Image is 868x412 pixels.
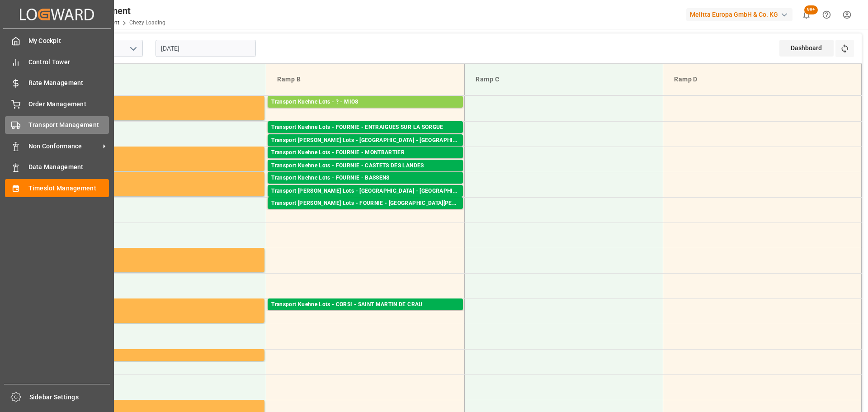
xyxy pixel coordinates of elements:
[686,6,796,23] button: Melitta Europa GmbH & Co. KG
[73,300,261,309] div: Occupied
[73,402,261,411] div: Occupied
[686,8,793,21] div: Melitta Europa GmbH & Co. KG
[73,250,261,259] div: Occupied
[271,174,459,183] div: Transport Kuehne Lots - FOURNIE - BASSENS
[29,393,110,402] span: Sidebar Settings
[73,98,261,107] div: Occupied
[271,132,459,140] div: Pallets: 2,TU: 337,City: [GEOGRAPHIC_DATA],Arrival: [DATE] 00:00:00
[271,208,459,216] div: Pallets: ,TU: 25,City: [GEOGRAPHIC_DATA][PERSON_NAME],Arrival: [DATE] 00:00:00
[271,300,459,309] div: Transport Kuehne Lots - CORSI - SAINT MARTIN DE CRAU
[28,162,109,172] span: Data Management
[5,116,109,134] a: Transport Management
[271,170,459,178] div: Pallets: 4,TU: ,City: CASTETS DES [PERSON_NAME],Arrival: [DATE] 00:00:00
[274,71,457,88] div: Ramp B
[73,174,261,183] div: Occupied
[670,71,854,88] div: Ramp D
[271,161,459,170] div: Transport Kuehne Lots - FOURNIE - CASTETS DES LANDES
[28,57,109,67] span: Control Tower
[126,42,140,56] button: open menu
[271,98,459,107] div: Transport Kuehne Lots - ? - MIOS
[804,5,818,14] span: 99+
[271,136,459,145] div: Transport [PERSON_NAME] Lots - [GEOGRAPHIC_DATA] - [GEOGRAPHIC_DATA]
[5,95,109,113] a: Order Management
[75,71,259,88] div: Ramp A
[5,179,109,197] a: Timeslot Management
[271,187,459,196] div: Transport [PERSON_NAME] Lots - [GEOGRAPHIC_DATA] - [GEOGRAPHIC_DATA]
[271,145,459,153] div: Pallets: ,TU: 195,City: [GEOGRAPHIC_DATA],Arrival: [DATE] 00:00:00
[5,32,109,50] a: My Cockpit
[5,53,109,71] a: Control Tower
[271,309,459,317] div: Pallets: ,TU: 39,City: [GEOGRAPHIC_DATA][PERSON_NAME],Arrival: [DATE] 00:00:00
[28,78,109,88] span: Rate Management
[28,184,109,193] span: Timeslot Management
[271,199,459,208] div: Transport [PERSON_NAME] Lots - FOURNIE - [GEOGRAPHIC_DATA][PERSON_NAME]
[73,148,261,157] div: Occupied
[28,142,100,151] span: Non Conformance
[271,107,459,114] div: Pallets: 16,TU: 28,City: MIOS,Arrival: [DATE] 00:00:00
[28,120,109,130] span: Transport Management
[28,36,109,46] span: My Cockpit
[796,5,816,25] button: show 100 new notifications
[73,351,261,360] div: Occupied
[271,196,459,204] div: Pallets: ,TU: 70,City: [GEOGRAPHIC_DATA],Arrival: [DATE] 00:00:00
[271,148,459,157] div: Transport Kuehne Lots - FOURNIE - MONTBARTIER
[156,40,256,57] input: DD-MM-YYYY
[271,183,459,190] div: Pallets: 4,TU: ,City: [GEOGRAPHIC_DATA],Arrival: [DATE] 00:00:00
[28,99,109,109] span: Order Management
[779,40,834,57] div: Dashboard
[5,158,109,176] a: Data Management
[271,157,459,165] div: Pallets: 3,TU: 56,City: MONTBARTIER,Arrival: [DATE] 00:00:00
[271,123,459,132] div: Transport Kuehne Lots - FOURNIE - ENTRAIGUES SUR LA SORGUE
[816,5,837,25] button: Help Center
[472,71,656,88] div: Ramp C
[5,74,109,92] a: Rate Management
